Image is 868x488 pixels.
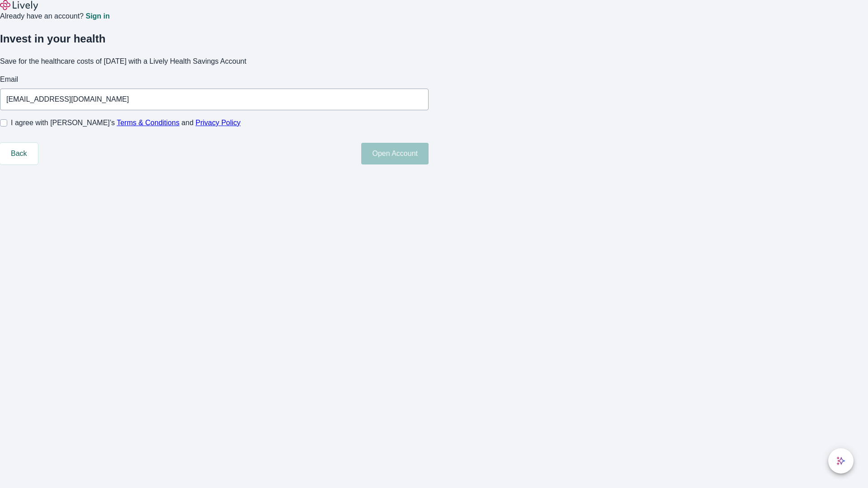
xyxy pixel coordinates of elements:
a: Terms & Conditions [117,119,179,127]
a: Privacy Policy [196,119,241,127]
button: chat [828,448,854,474]
span: I agree with [PERSON_NAME]’s and [11,117,241,128]
a: Sign in [85,13,109,20]
svg: Lively AI Assistant [836,456,845,465]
